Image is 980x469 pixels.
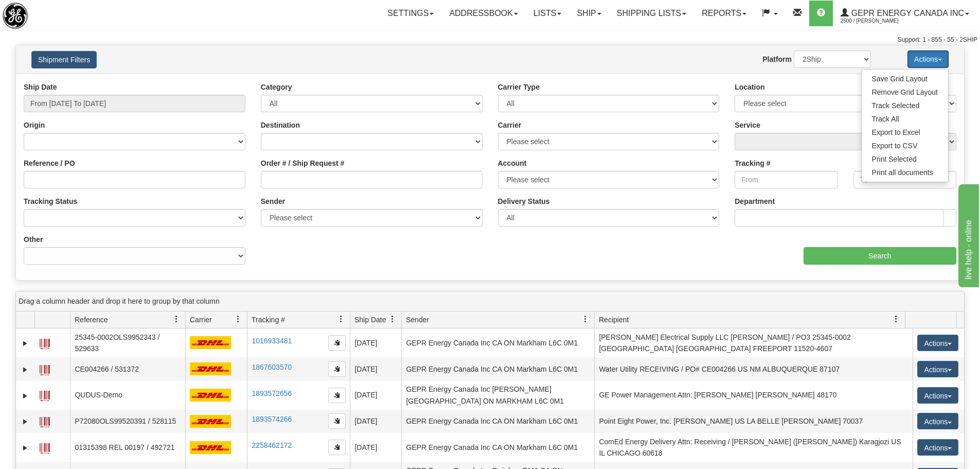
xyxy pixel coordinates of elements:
input: To [853,171,956,188]
span: Sender [406,315,429,325]
label: Tracking # [735,158,770,168]
span: Tracking # [252,315,285,325]
label: Location [735,82,764,92]
label: Sender [261,196,285,206]
div: Support: 1 - 855 - 55 - 2SHIP [3,36,977,44]
img: 7 - DHL_Worldwide [190,415,231,428]
a: Print all documents [862,166,948,179]
a: 1867603570 [252,363,292,371]
label: Tracking Status [24,196,77,206]
label: Reference / PO [24,158,75,168]
a: Label [40,334,50,351]
span: 2500 / [PERSON_NAME] [841,16,918,26]
a: Reference filter column settings [168,310,185,328]
label: Service [735,120,760,130]
a: 1016933481 [252,337,292,345]
td: [DATE] [350,433,401,462]
span: Reference [75,315,108,325]
a: Shipping lists [609,1,694,26]
td: GEPR Energy Canada Inc CA ON Markham L6C 0M1 [401,433,594,462]
td: GEPR Energy Canada Inc CA ON Markham L6C 0M1 [401,328,594,357]
button: Copy to clipboard [328,361,346,377]
th: Press ctrl + space to group [185,311,247,328]
button: Actions [907,50,949,68]
button: Copy to clipboard [328,440,346,455]
label: Platform [762,54,792,64]
a: Export to Excel [862,126,948,139]
td: GEPR Energy Canada Inc [PERSON_NAME] [GEOGRAPHIC_DATA] ON MARKHAM L6C 0M1 [401,381,594,410]
iframe: chat widget [956,182,979,287]
td: [DATE] [350,381,401,410]
button: Shipment Filters [31,51,97,68]
button: Actions [917,387,958,404]
a: Expand [20,443,30,453]
td: GEPR Energy Canada Inc CA ON Markham L6C 0M1 [401,357,594,381]
button: Actions [917,361,958,377]
img: logo2500.jpg [3,3,28,29]
img: 7 - DHL_Worldwide [190,441,231,454]
a: Save Grid Layout [862,72,948,85]
a: 2258462172 [252,441,292,449]
label: Carrier [498,120,522,130]
td: [DATE] [350,410,401,433]
td: ComEd Energy Delivery Attn: Receiving / [PERSON_NAME] ([PERSON_NAME]) Karagjozi US IL CHICAGO 60618 [594,433,913,462]
th: Press ctrl + space to group [34,311,70,328]
div: grid grouping header [16,291,964,311]
span: GEPR Energy Canada Inc [849,9,964,18]
a: Ship Date filter column settings [384,310,401,328]
td: [DATE] [350,328,401,357]
a: 1893574266 [252,415,292,423]
a: Expand [20,364,30,375]
img: 7 - DHL_Worldwide [190,389,231,402]
label: Origin [24,120,45,130]
img: 7 - DHL_Worldwide [190,336,231,349]
th: Press ctrl + space to group [350,311,401,328]
a: Label [40,386,50,403]
a: 1893572656 [252,389,292,397]
td: 25345-0002OLS9952343 / 529633 [70,328,185,357]
a: Tracking # filter column settings [332,310,350,328]
td: 01315398 REL 00197 / 492721 [70,433,185,462]
a: Recipient filter column settings [887,310,905,328]
input: From [735,171,838,188]
a: Expand [20,338,30,349]
a: Sender filter column settings [577,310,594,328]
button: Copy to clipboard [328,388,346,403]
input: Search [804,247,956,265]
a: Expand [20,416,30,427]
th: Press ctrl + space to group [905,311,956,328]
a: Reports [694,1,754,26]
label: Carrier Type [498,82,540,92]
a: Track Selected [862,99,948,112]
a: Expand [20,391,30,401]
a: Addressbook [441,1,526,26]
a: Ship [569,1,609,26]
span: Carrier [190,315,212,325]
td: Water Utility RECEIVING / PO# CE004266 US NM ALBUQUERQUE 87107 [594,357,913,381]
td: Point Eight Power, Inc. [PERSON_NAME] US LA BELLE [PERSON_NAME] 70037 [594,410,913,433]
span: Recipient [599,315,629,325]
a: Lists [526,1,569,26]
td: QUDUS-Demo [70,381,185,410]
td: P72080OLS99520391 / 528115 [70,410,185,433]
th: Press ctrl + space to group [70,311,185,328]
button: Actions [917,413,958,429]
a: Settings [380,1,441,26]
th: Press ctrl + space to group [401,311,594,328]
a: Label [40,439,50,455]
label: Order # / Ship Request # [261,158,345,168]
a: Carrier filter column settings [229,310,247,328]
a: Label [40,412,50,429]
label: Ship Date [24,82,57,92]
button: Actions [917,335,958,351]
label: Destination [261,120,300,130]
a: Print Selected [862,152,948,166]
div: live help - online [8,6,95,19]
td: GE Power Management Attn: [PERSON_NAME] [PERSON_NAME] 48170 [594,381,913,410]
a: Label [40,360,50,377]
label: Other [24,234,43,245]
td: CE004266 / 531372 [70,357,185,381]
label: Department [735,196,775,206]
td: GEPR Energy Canada Inc CA ON Markham L6C 0M1 [401,410,594,433]
td: [PERSON_NAME] Electrical Supply LLC [PERSON_NAME] / PO3 25345-0002 [GEOGRAPHIC_DATA] [GEOGRAPHIC_... [594,328,913,357]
